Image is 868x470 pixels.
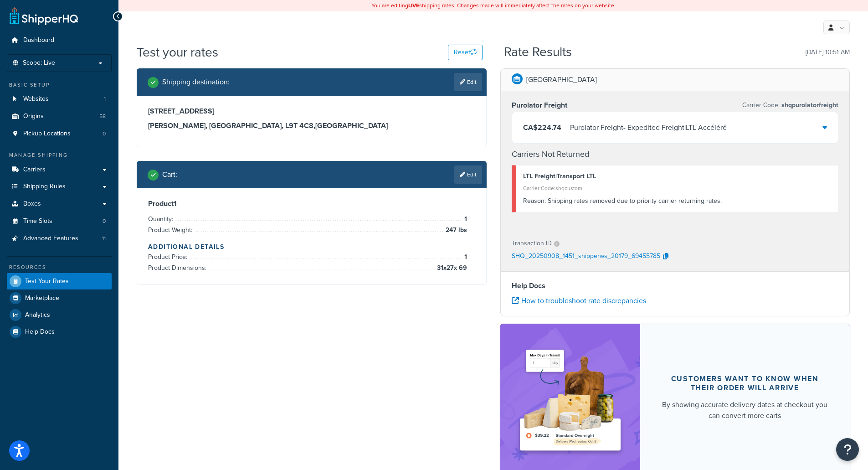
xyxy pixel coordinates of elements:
[7,108,112,125] a: Origins58
[7,91,112,108] a: Websites1
[25,311,50,319] span: Analytics
[23,113,44,120] span: Origins
[7,307,112,323] a: Analytics
[454,73,482,91] a: Edit
[443,225,467,236] span: 247 lbs
[23,235,78,243] span: Advanced Features
[104,95,106,103] span: 1
[7,290,112,306] a: Marketplace
[523,122,561,133] span: CA$224.74
[462,214,467,225] span: 1
[23,217,52,225] span: Time Slots
[836,438,859,461] button: Open Resource Center
[148,242,475,252] h4: Additional Details
[462,252,467,263] span: 1
[7,196,112,212] a: Boxes
[7,125,112,142] a: Pickup Locations0
[148,214,175,224] span: Quantity:
[408,1,419,10] b: LIVE
[23,183,66,191] span: Shipping Rules
[7,324,112,340] a: Help Docs
[512,148,839,160] h4: Carriers Not Returned
[523,170,832,183] div: LTL Freight|Transport LTL
[148,263,209,273] span: Product Dimensions:
[137,43,218,61] h1: Test your rates
[7,81,112,89] div: Basic Setup
[148,121,475,130] h3: [PERSON_NAME], [GEOGRAPHIC_DATA], L9T 4C8 , [GEOGRAPHIC_DATA]
[512,250,660,263] p: SHQ_20250908_1451_shipperws_20179_69455785
[512,101,567,110] h3: Purolator Freight
[7,91,112,108] li: Websites
[570,121,727,134] div: Purolator Freight - Expedited Freight|LTL Accéléré
[148,252,190,262] span: Product Price:
[742,99,838,112] p: Carrier Code:
[448,45,483,60] button: Reset
[99,113,106,120] span: 58
[514,337,627,464] img: feature-image-ddt-36eae7f7280da8017bfb280eaccd9c446f90b1fe08728e4019434db127062ab4.png
[23,130,71,138] span: Pickup Locations
[148,107,475,116] h3: [STREET_ADDRESS]
[25,328,55,336] span: Help Docs
[102,235,106,243] span: 11
[25,294,59,302] span: Marketplace
[103,217,106,225] span: 0
[512,280,839,291] h4: Help Docs
[662,374,828,393] div: Customers want to know when their order will arrive
[7,161,112,178] a: Carriers
[162,170,177,179] h2: Cart :
[7,151,112,159] div: Manage Shipping
[103,130,106,138] span: 0
[512,295,646,306] a: How to troubleshoot rate discrepancies
[780,100,838,110] span: shqpurolatorfreight
[7,32,112,49] a: Dashboard
[7,230,112,247] a: Advanced Features11
[504,45,572,59] h2: Rate Results
[25,278,69,285] span: Test Your Rates
[7,213,112,230] a: Time Slots0
[7,213,112,230] li: Time Slots
[454,165,482,184] a: Edit
[162,78,230,86] h2: Shipping destination :
[7,230,112,247] li: Advanced Features
[806,46,850,59] p: [DATE] 10:51 AM
[23,36,54,44] span: Dashboard
[23,200,41,208] span: Boxes
[148,225,195,235] span: Product Weight:
[512,237,552,250] p: Transaction ID
[23,166,46,174] span: Carriers
[7,263,112,271] div: Resources
[523,182,832,195] div: Carrier Code: shqcustom
[523,195,832,207] div: Shipping rates removed due to priority carrier returning rates.
[7,125,112,142] li: Pickup Locations
[435,263,467,274] span: 31 x 27 x 69
[23,59,55,67] span: Scope: Live
[662,399,828,421] div: By showing accurate delivery dates at checkout you can convert more carts
[526,73,597,86] p: [GEOGRAPHIC_DATA]
[7,178,112,195] a: Shipping Rules
[23,95,49,103] span: Websites
[523,196,546,206] span: Reason:
[7,273,112,289] a: Test Your Rates
[7,108,112,125] li: Origins
[148,199,475,208] h3: Product 1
